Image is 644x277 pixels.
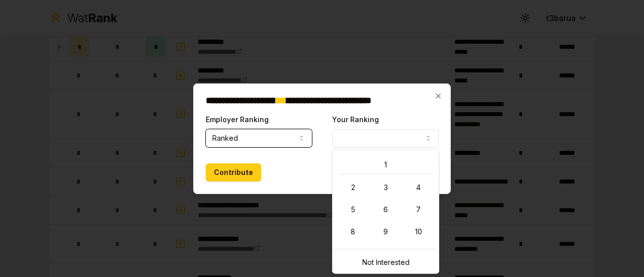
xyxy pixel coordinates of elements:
[416,182,421,193] span: 4
[206,163,261,181] button: Contribute
[206,115,269,124] label: Employer Ranking
[384,160,387,170] span: 1
[383,205,388,215] span: 6
[384,182,388,193] span: 3
[416,205,421,215] span: 7
[383,227,388,237] span: 9
[415,227,422,237] span: 10
[351,182,355,193] span: 2
[351,205,355,215] span: 5
[332,115,379,124] label: Your Ranking
[362,257,410,267] span: Not Interested
[351,227,355,237] span: 8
